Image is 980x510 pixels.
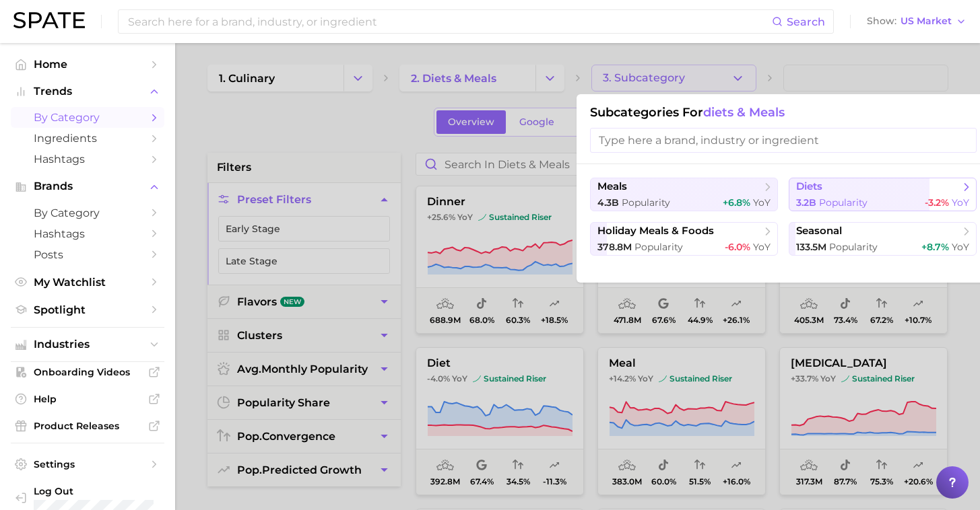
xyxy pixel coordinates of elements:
span: Trends [34,85,141,98]
span: Hashtags [34,227,141,240]
span: Ingredients [34,132,141,145]
span: Popularity [829,241,878,253]
a: Spotlight [11,299,164,320]
span: Posts [34,248,141,261]
span: Log Out [34,485,154,497]
span: Popularity [634,241,683,253]
a: Posts [11,244,164,265]
span: YoY [952,196,969,209]
span: diets [796,180,822,193]
span: diets & meals [703,105,785,120]
span: YoY [952,241,969,253]
input: Type here a brand, industry or ingredient [590,128,977,153]
a: Product Releases [11,416,164,436]
span: Settings [34,458,141,470]
a: Hashtags [11,149,164,170]
button: holiday meals & foods378.8m Popularity-6.0% YoY [590,222,778,256]
a: Home [11,54,164,75]
img: SPATE [13,12,85,28]
a: Help [11,389,164,409]
span: Brands [34,180,141,192]
span: -3.2% [925,196,949,209]
button: Brands [11,176,164,196]
span: Popularity [819,196,868,209]
span: Spotlight [34,303,141,316]
span: meals [597,180,627,193]
span: 133.5m [796,241,826,253]
a: by Category [11,203,164,223]
span: Help [34,393,141,405]
span: My Watchlist [34,276,141,289]
button: diets3.2b Popularity-3.2% YoY [789,178,977,211]
span: Home [34,58,141,71]
span: by Category [34,111,141,124]
span: 378.8m [597,241,632,253]
a: Hashtags [11,223,164,244]
button: Industries [11,334,164,355]
span: +8.7% [921,241,949,253]
a: Ingredients [11,128,164,149]
h1: Subcategories for [590,105,977,120]
span: 4.3b [597,196,619,209]
span: Onboarding Videos [34,366,141,378]
span: US Market [901,17,952,25]
button: ShowUS Market [863,13,970,30]
span: Search [787,15,825,28]
span: holiday meals & foods [597,225,714,238]
span: YoY [753,241,771,253]
input: Search here for a brand, industry, or ingredient [127,10,772,33]
a: My Watchlist [11,272,164,293]
span: Hashtags [34,153,141,166]
a: Settings [11,454,164,474]
span: by Category [34,207,141,219]
a: by Category [11,107,164,128]
span: Product Releases [34,420,141,432]
button: seasonal133.5m Popularity+8.7% YoY [789,222,977,256]
span: Industries [34,338,141,351]
span: Show [867,17,896,25]
a: Onboarding Videos [11,362,164,382]
span: YoY [753,196,771,209]
span: +6.8% [723,196,750,209]
span: seasonal [796,225,842,238]
span: -6.0% [725,241,750,253]
span: 3.2b [796,196,816,209]
button: Trends [11,81,164,102]
span: Popularity [622,196,670,209]
button: meals4.3b Popularity+6.8% YoY [590,178,778,211]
